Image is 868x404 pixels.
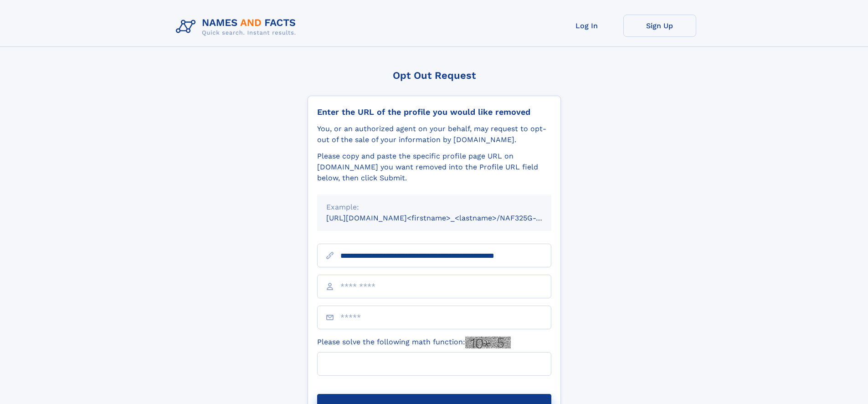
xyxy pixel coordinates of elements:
div: Please copy and paste the specific profile page URL on [DOMAIN_NAME] you want removed into the Pr... [317,151,551,184]
div: Example: [326,202,542,213]
div: Opt Out Request [308,70,561,81]
div: You, or an authorized agent on your behalf, may request to opt-out of the sale of your informatio... [317,123,551,145]
label: Please solve the following math function: [317,337,511,348]
small: [URL][DOMAIN_NAME]<firstname>_<lastname>/NAF325G-xxxxxxxx [326,214,569,222]
a: Log In [550,15,623,37]
div: Enter the URL of the profile you would like removed [317,107,551,117]
img: Logo Names and Facts [172,15,303,39]
a: Sign Up [623,15,696,37]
